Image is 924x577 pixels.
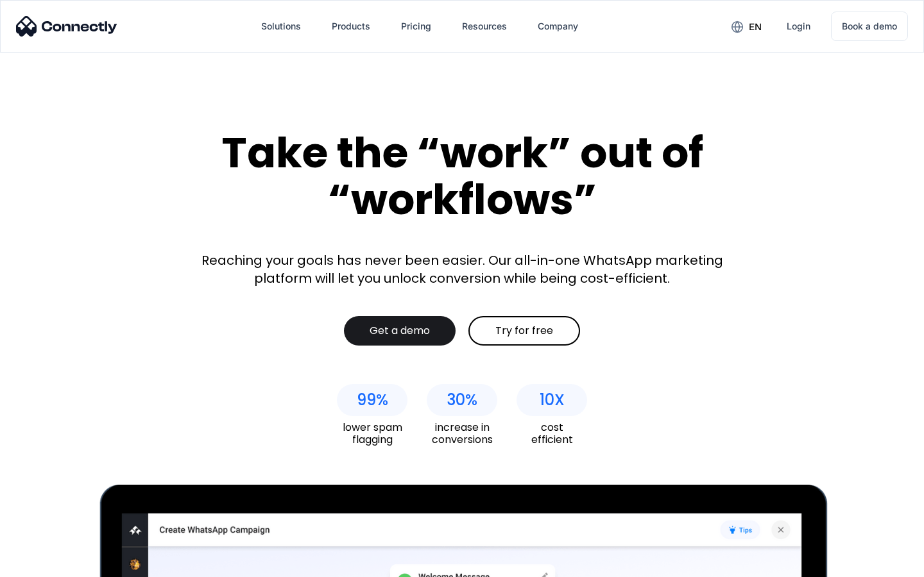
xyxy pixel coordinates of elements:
[16,16,117,37] img: Connectly Logo
[427,421,497,446] div: increase in conversions
[447,391,477,409] div: 30%
[495,324,553,337] div: Try for free
[527,11,588,42] div: Company
[251,11,311,42] div: Solutions
[540,391,565,409] div: 10X
[517,421,587,446] div: cost efficient
[26,555,77,573] ul: Language list
[321,11,381,42] div: Products
[357,391,388,409] div: 99%
[261,17,301,35] div: Solutions
[749,18,762,36] div: en
[370,324,430,337] div: Get a demo
[787,17,810,35] div: Login
[344,316,456,346] a: Get a demo
[831,12,908,41] a: Book a demo
[173,130,751,222] div: Take the “work” out of “workflows”
[462,17,507,35] div: Resources
[468,316,580,346] a: Try for free
[13,555,77,573] aside: Language selected: English
[193,251,732,287] div: Reaching your goals has never been easier. Our all-in-one WhatsApp marketing platform will let yo...
[776,11,821,42] a: Login
[332,17,370,35] div: Products
[538,17,578,35] div: Company
[721,17,771,36] div: en
[337,421,407,446] div: lower spam flagging
[391,11,441,42] a: Pricing
[452,11,517,42] div: Resources
[401,17,431,35] div: Pricing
